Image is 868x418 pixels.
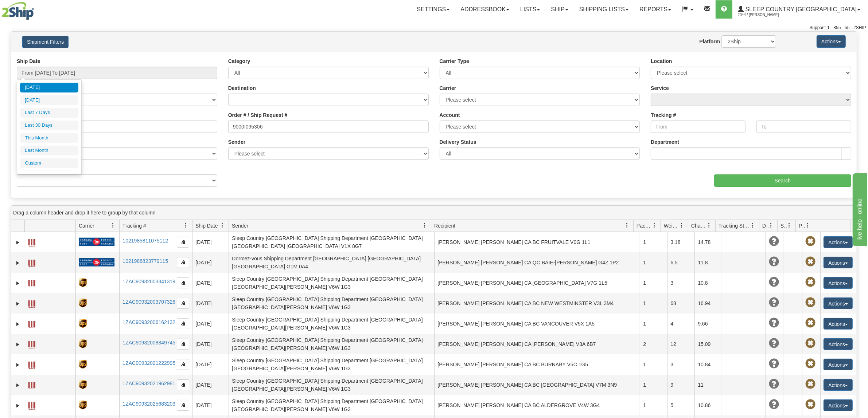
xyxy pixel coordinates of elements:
button: Actions [824,236,853,248]
button: Copy to clipboard [177,277,189,288]
span: Unknown [769,277,779,287]
a: Expand [14,280,22,287]
button: Actions [824,338,853,350]
a: Tracking # filter column settings [180,219,192,232]
td: [PERSON_NAME] [PERSON_NAME] CA QC BAIE-[PERSON_NAME] G4Z 1P2 [434,252,640,273]
button: Copy to clipboard [177,339,189,350]
li: Last Month [20,146,78,155]
td: 1 [640,313,667,334]
span: Recipient [434,222,455,229]
a: Charge filter column settings [703,219,715,232]
button: Actions [824,318,853,330]
td: 3 [667,354,694,375]
label: Account [440,111,460,119]
img: 8 - UPS [79,319,86,328]
a: Delivery Status filter column settings [765,219,777,232]
span: Pickup Not Assigned [805,379,816,389]
span: Pickup Not Assigned [805,359,816,369]
a: Packages filter column settings [648,219,661,232]
span: Unknown [769,318,779,328]
td: Sleep Country [GEOGRAPHIC_DATA] Shipping Department [GEOGRAPHIC_DATA] [GEOGRAPHIC_DATA][PERSON_NA... [229,293,434,313]
label: Ship Date [17,58,40,65]
button: Actions [824,399,853,411]
span: Sleep Country [GEOGRAPHIC_DATA] [744,6,857,12]
td: [DATE] [192,313,229,334]
label: Service [651,84,669,92]
td: 9.66 [694,313,722,334]
td: 11.8 [694,252,722,273]
a: Label [28,277,35,288]
td: 1 [640,232,667,252]
span: Shipment Issues [781,222,787,229]
td: 12 [667,334,694,354]
td: 68 [667,293,694,313]
td: [PERSON_NAME] [PERSON_NAME] CA [PERSON_NAME] V3A 6B7 [434,334,640,354]
td: [DATE] [192,334,229,354]
input: To [756,121,851,133]
span: Charge [691,222,707,229]
a: 1021988823779115 [122,258,168,264]
td: 1 [640,375,667,395]
button: Actions [824,277,853,289]
input: Search [714,174,852,187]
a: Reports [634,0,677,19]
span: Pickup Not Assigned [805,338,816,348]
a: Pickup Status filter column settings [801,219,814,232]
img: 8 - UPS [79,299,86,308]
a: Expand [14,259,22,267]
span: Weight [664,222,679,229]
td: 14.78 [694,232,722,252]
a: Label [28,297,35,309]
button: Copy to clipboard [177,257,189,268]
a: Recipient filter column settings [621,219,633,232]
a: 1ZAC90932003707326 [122,299,175,305]
img: 20 - Canada Post [79,237,114,247]
img: logo2044.jpg [2,2,34,20]
td: Dormez-vous Shipping Department [GEOGRAPHIC_DATA] [GEOGRAPHIC_DATA] [GEOGRAPHIC_DATA] G1M 0A4 [229,252,434,273]
span: Unknown [769,359,779,369]
td: 9 [667,375,694,395]
label: Carrier Type [440,58,469,65]
span: Packages [637,222,652,229]
td: Sleep Country [GEOGRAPHIC_DATA] Shipping Department [GEOGRAPHIC_DATA] [GEOGRAPHIC_DATA][PERSON_NA... [229,375,434,395]
td: 1 [640,252,667,273]
img: 8 - UPS [79,401,86,410]
button: Copy to clipboard [177,237,189,248]
a: Tracking Status filter column settings [747,219,759,232]
a: 1ZAC90932008849745 [122,340,175,346]
a: Expand [14,361,22,368]
td: 10.8 [694,273,722,293]
td: Sleep Country [GEOGRAPHIC_DATA] Shipping Department [GEOGRAPHIC_DATA] [GEOGRAPHIC_DATA][PERSON_NA... [229,313,434,334]
a: 1ZAC90932021222995 [122,360,175,366]
span: Pickup Not Assigned [805,257,816,267]
td: [DATE] [192,354,229,375]
td: [PERSON_NAME] [PERSON_NAME] CA BC ALDERGROVE V4W 3G4 [434,395,640,415]
span: Ship Date [195,222,218,229]
button: Copy to clipboard [177,318,189,329]
span: Sender [232,222,248,229]
a: Label [28,236,35,248]
span: Unknown [769,338,779,348]
td: 4 [667,313,694,334]
a: Shipping lists [574,0,634,19]
span: 2044 / [PERSON_NAME] [738,11,793,19]
a: Label [28,318,35,329]
span: Tracking Status [719,222,750,229]
a: Ship [545,0,573,19]
td: 10.84 [694,354,722,375]
a: Carrier filter column settings [107,219,119,232]
button: Actions [824,359,853,370]
label: Category [228,58,250,65]
a: Expand [14,239,22,246]
td: [DATE] [192,232,229,252]
span: Unknown [769,297,779,308]
li: [DATE] [20,83,78,92]
li: [DATE] [20,95,78,105]
td: Sleep Country [GEOGRAPHIC_DATA] Shipping Department [GEOGRAPHIC_DATA] [GEOGRAPHIC_DATA] [GEOGRAPH... [229,232,434,252]
td: Sleep Country [GEOGRAPHIC_DATA] Shipping Department [GEOGRAPHIC_DATA] [GEOGRAPHIC_DATA][PERSON_NA... [229,354,434,375]
a: Sender filter column settings [419,219,431,232]
span: Pickup Not Assigned [805,399,816,410]
a: Addressbook [455,0,515,19]
td: [DATE] [192,293,229,313]
span: Pickup Not Assigned [805,236,816,247]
